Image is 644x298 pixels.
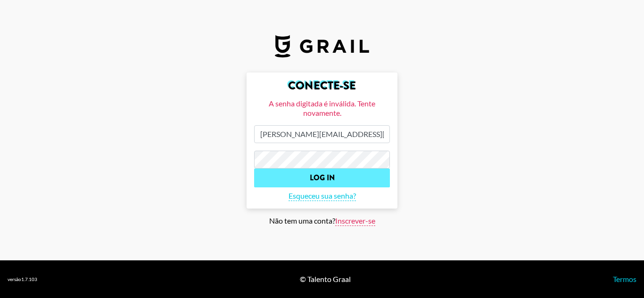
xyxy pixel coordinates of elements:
[335,216,375,225] font: Inscrever-se
[288,77,356,94] font: Conecte-se
[269,99,375,117] font: A senha digitada é inválida. Tente novamente.
[613,274,636,283] a: Termos
[8,276,21,282] font: versão
[300,274,351,283] font: © Talento Graal
[254,169,390,187] input: Log In
[275,35,369,57] img: Logotipo do Grail Talent
[254,125,390,143] input: E-mail
[289,191,356,200] font: Esqueceu sua senha?
[269,216,335,225] font: Não tem uma conta?
[21,276,37,282] font: 1.7.103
